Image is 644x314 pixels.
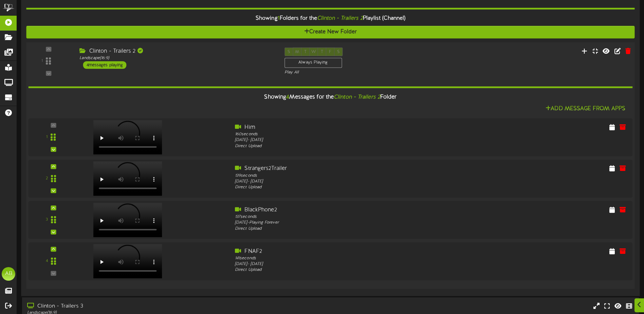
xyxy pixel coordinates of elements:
[235,220,476,226] div: [DATE] - Playing Forever
[278,15,280,21] span: 1
[286,94,289,100] span: 4
[235,131,476,137] div: 160 seconds
[235,255,476,261] div: 141 seconds
[235,123,476,131] div: Him
[284,58,342,68] div: Always Playing
[235,214,476,220] div: 137 seconds
[2,267,15,281] div: AB
[23,90,638,104] div: Showing Messages for the Folder
[235,261,476,267] div: [DATE] - [DATE]
[235,143,476,149] div: Direct Upload
[79,47,274,55] div: Clinton - Trailers 2
[544,105,627,113] button: Add Message From Apps
[27,302,274,310] div: Clinton - Trailers 3
[317,15,363,21] i: Clinton - Trailers 2
[334,94,380,100] i: Clinton - Trailers 2
[21,11,640,26] div: Showing Folders for the Playlist (Channel)
[284,69,428,75] div: Play All
[235,173,476,178] div: 139 seconds
[235,137,476,143] div: [DATE] - [DATE]
[235,185,476,190] div: Direct Upload
[235,226,476,231] div: Direct Upload
[83,61,127,69] div: 4 messages playing
[79,55,274,61] div: Landscape ( 16:9 )
[235,267,476,273] div: Direct Upload
[235,178,476,184] div: [DATE] - [DATE]
[235,206,476,214] div: BlackPhone2
[235,247,476,255] div: FNAF2
[235,165,476,173] div: Strangers2Trailer
[26,26,634,38] button: Create New Folder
